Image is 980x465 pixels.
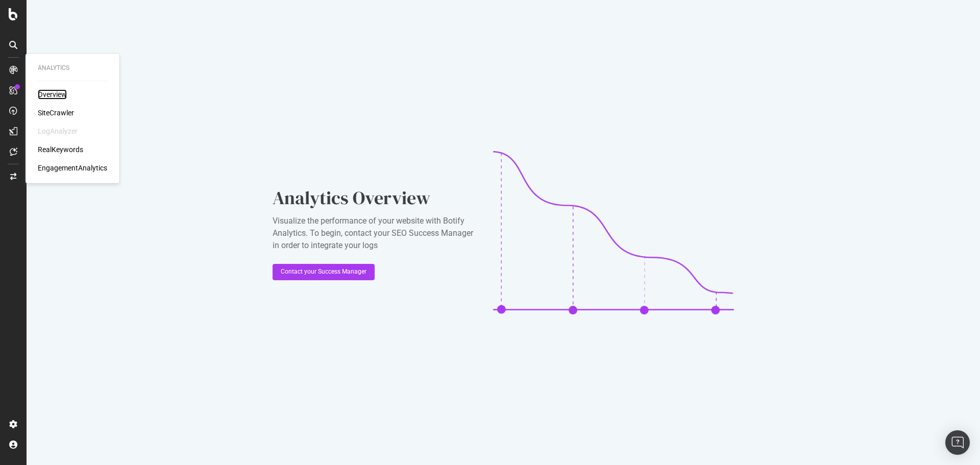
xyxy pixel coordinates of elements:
[273,264,375,280] button: Contact your Success Manager
[273,185,477,211] div: Analytics Overview
[38,108,74,118] a: SiteCrawler
[38,64,107,72] div: Analytics
[281,267,366,276] div: Contact your Success Manager
[38,163,107,173] a: EngagementAnalytics
[493,151,734,314] img: CaL_T18e.png
[38,144,83,155] a: RealKeywords
[38,126,78,136] div: LogAnalyzer
[38,89,67,100] a: Overview
[945,430,970,455] div: Open Intercom Messenger
[273,215,477,252] div: Visualize the performance of your website with Botify Analytics. To begin, contact your SEO Succe...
